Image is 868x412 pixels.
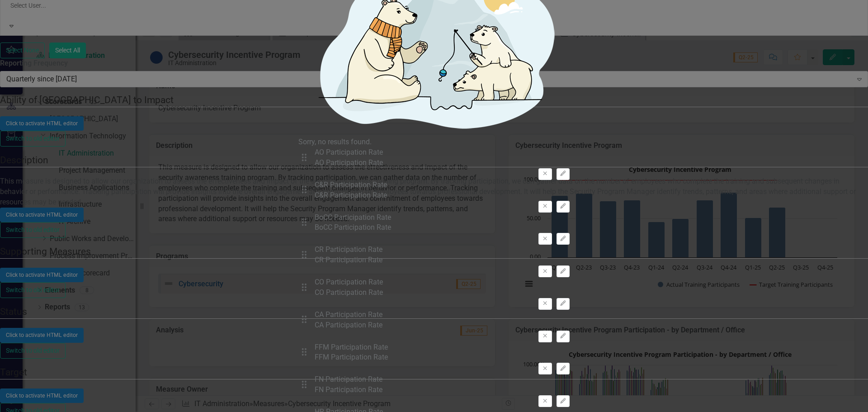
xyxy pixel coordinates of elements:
div: FN Participation Rate [315,374,382,385]
div: CO Participation Rate [315,288,383,298]
div: AO Participation Rate [315,158,383,168]
div: CA Participation Rate [315,310,382,320]
div: FFM Participation Rate [315,342,388,353]
div: FN Participation Rate [315,385,382,395]
div: BoCC Participation Rate [315,223,391,233]
div: C&R Participation Rate [315,180,387,190]
div: CO Participation Rate [315,277,383,288]
div: Sorry, no results found. [298,137,570,147]
div: CR Participation Rate [315,245,382,255]
div: BoCC Participation Rate [315,213,391,223]
div: AO Participation Rate [315,147,383,158]
div: C&R Participation Rate [315,190,387,201]
div: CR Participation Rate [315,255,382,265]
div: CA Participation Rate [315,320,382,331]
div: FFM Participation Rate [315,352,388,363]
